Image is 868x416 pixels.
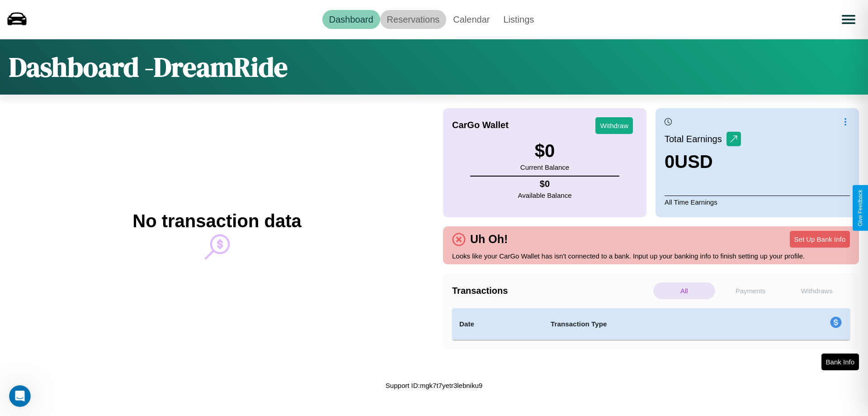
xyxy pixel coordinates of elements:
p: Available Balance [518,189,572,201]
p: Looks like your CarGo Wallet has isn't connected to a bank. Input up your banking info to finish ... [452,250,850,262]
button: Set Up Bank Info [790,231,850,248]
h3: $ 0 [520,141,569,161]
button: Open menu [836,7,861,32]
h4: Uh Oh! [466,233,512,246]
p: Withdraws [786,282,848,299]
p: All [653,282,715,299]
button: Withdraw [595,117,633,134]
div: Give Feedback [857,190,863,226]
a: Reservations [380,10,447,29]
p: Total Earnings [665,131,726,147]
h1: Dashboard - DreamRide [9,48,288,86]
a: Dashboard [322,10,380,29]
p: All Time Earnings [665,196,850,208]
h4: $ 0 [518,179,572,189]
h4: Transaction Type [551,319,756,330]
h4: Transactions [452,286,651,296]
h3: 0 USD [665,152,741,172]
h4: Date [459,319,536,330]
iframe: Intercom live chat [9,385,31,407]
table: simple table [452,308,850,340]
h4: CarGo Wallet [452,120,509,130]
button: Bank Info [821,354,859,370]
p: Current Balance [520,161,569,173]
a: Listings [496,10,541,29]
p: Payments [720,282,782,299]
h2: No transaction data [132,211,301,231]
p: Support ID: mgk7t7yetr3lebniku9 [386,379,482,392]
a: Calendar [446,10,496,29]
